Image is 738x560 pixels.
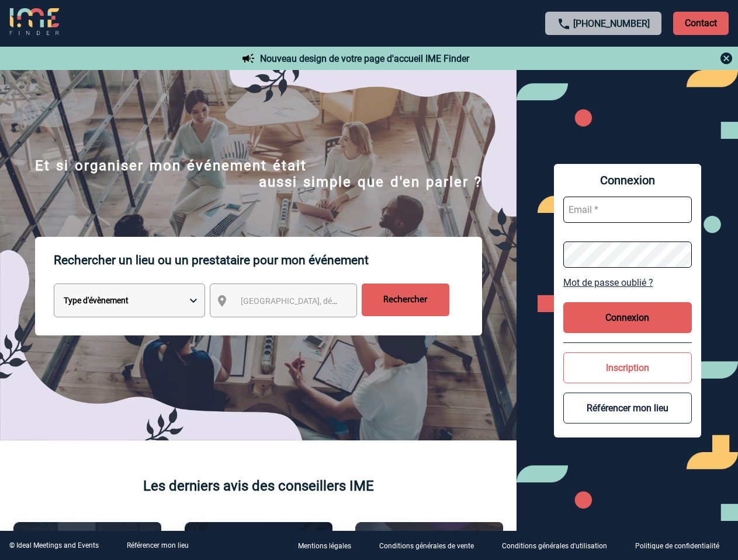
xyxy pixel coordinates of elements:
[370,540,493,551] a: Conditions générales de vente
[557,17,571,31] img: call-24-px.png
[563,352,692,383] button: Inscription
[563,173,692,187] span: Connexion
[502,542,607,551] p: Conditions générales d'utilisation
[9,541,99,549] div: © Ideal Meetings and Events
[362,283,449,316] input: Rechercher
[673,12,729,35] p: Contact
[289,540,370,551] a: Mentions légales
[127,541,189,549] a: Référencer mon lieu
[635,542,719,551] p: Politique de confidentialité
[563,197,692,223] input: Email *
[563,302,692,333] button: Connexion
[298,542,351,551] p: Mentions légales
[379,542,474,551] p: Conditions générales de vente
[563,277,692,288] a: Mot de passe oublié ?
[563,393,692,423] button: Référencer mon lieu
[54,237,482,283] p: Rechercher un lieu ou un prestataire pour mon événement
[573,18,650,29] a: [PHONE_NUMBER]
[626,540,738,551] a: Politique de confidentialité
[241,296,403,306] span: [GEOGRAPHIC_DATA], département, région...
[493,540,626,551] a: Conditions générales d'utilisation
